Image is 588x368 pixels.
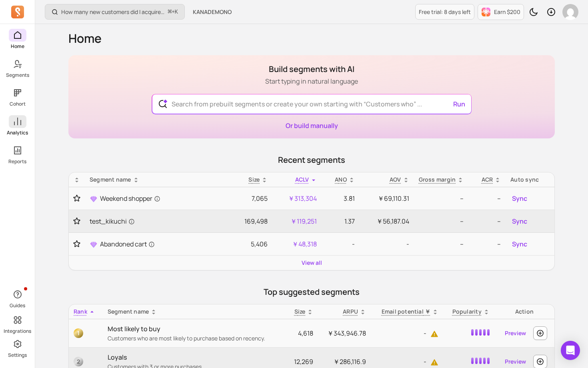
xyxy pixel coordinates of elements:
[364,239,409,249] p: -
[74,357,83,366] span: 2
[61,8,165,16] p: How many new customers did I acquire this period?
[235,216,268,226] p: 169,498
[90,194,226,203] a: Weekend shopper
[10,302,25,309] p: Guides
[188,5,236,19] button: KANADEMONO
[502,326,529,340] a: Preview
[419,8,471,16] p: Free trial: 8 days left
[327,329,366,338] span: ￥343,946.78
[343,308,358,316] p: ARPU
[419,216,464,226] p: --
[499,308,550,316] div: Action
[8,352,27,358] p: Settings
[302,259,322,267] a: View all
[473,239,501,249] p: --
[235,239,268,249] p: 5,406
[74,194,80,202] button: Toggle favorite
[419,176,456,184] p: Gross margin
[100,239,155,249] span: Abandoned cart
[175,9,178,15] kbd: K
[364,216,409,226] p: ￥56,187.04
[90,216,226,226] a: test_kikuchi
[68,286,555,298] p: Top suggested segments
[168,8,178,16] span: +
[168,7,172,17] kbd: ⌘
[277,194,317,203] p: ￥313,304
[510,176,550,184] div: Auto sync
[376,357,438,366] p: -
[326,239,354,249] p: -
[90,239,226,249] a: Abandoned cart
[165,94,458,114] input: Search from prebuilt segments or create your own starting with “Customers who” ...
[277,239,317,249] p: ￥48,318
[452,308,482,316] p: Popularity
[376,328,438,338] p: -
[294,308,306,315] span: Size
[74,240,80,248] button: Toggle favorite
[9,286,26,310] button: Guides
[512,216,527,226] span: Sync
[74,217,80,225] button: Toggle favorite
[74,328,83,338] span: 1
[100,194,160,203] span: Weekend shopper
[4,328,31,334] p: Integrations
[512,239,527,249] span: Sync
[90,176,226,184] div: Segment name
[295,176,309,183] span: ACLV
[108,334,280,342] p: Customers who are most likely to purchase based on recency.
[298,329,313,338] span: 4,618
[108,324,280,334] p: Most likely to buy
[333,357,366,366] span: ￥286,116.9
[68,31,555,46] h1: Home
[415,4,474,20] a: Free trial: 8 days left
[277,216,317,226] p: ￥119,251
[450,96,468,112] button: Run
[382,308,431,316] p: Email potential ￥
[473,216,501,226] p: --
[562,4,578,20] img: avatar
[248,176,260,183] span: Size
[419,239,464,249] p: --
[419,194,464,203] p: --
[11,43,24,50] p: Home
[74,308,87,315] span: Rank
[510,192,529,205] button: Sync
[90,216,135,226] span: test_kikuchi
[265,76,358,86] p: Start typing in natural language
[193,8,232,16] span: KANADEMONO
[286,121,338,130] a: Or build manually
[512,194,527,203] span: Sync
[294,357,313,366] span: 12,269
[364,194,409,203] p: ￥69,110.31
[108,352,280,362] p: Loyals
[108,308,280,316] div: Segment name
[494,8,520,16] p: Earn $200
[10,101,26,107] p: Cohort
[68,154,555,166] p: Recent segments
[8,158,26,165] p: Reports
[478,4,524,20] button: Earn $200
[526,4,542,20] button: Toggle dark mode
[7,130,28,136] p: Analytics
[326,216,354,226] p: 1.37
[482,176,493,184] p: ACR
[235,194,268,203] p: 7,065
[390,176,401,184] p: AOV
[473,194,501,203] p: --
[510,215,529,228] button: Sync
[510,238,529,250] button: Sync
[6,72,29,78] p: Segments
[265,64,358,75] h1: Build segments with AI
[335,176,347,183] span: ANO
[561,341,580,360] div: Open Intercom Messenger
[326,194,354,203] p: 3.81
[45,4,185,20] button: How many new customers did I acquire this period?⌘+K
